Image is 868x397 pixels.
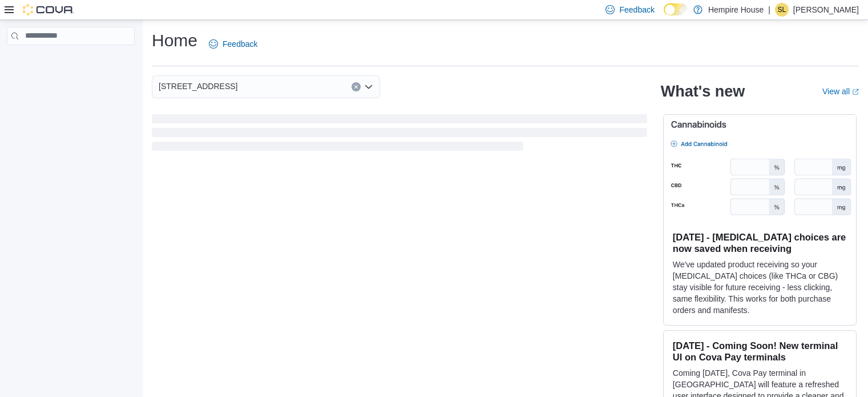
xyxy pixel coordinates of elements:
[352,82,361,91] button: Clear input
[673,231,847,254] h3: [DATE] - [MEDICAL_DATA] choices are now saved when receiving
[775,3,789,17] div: Sharlene Lochan
[159,79,237,93] span: [STREET_ADDRESS]
[152,117,647,153] span: Loading
[661,82,745,101] h2: What's new
[793,3,859,17] p: [PERSON_NAME]
[223,38,257,50] span: Feedback
[619,4,654,15] span: Feedback
[23,4,74,15] img: Cova
[822,87,859,96] a: View allExternal link
[778,3,786,17] span: SL
[673,259,847,316] p: We've updated product receiving so your [MEDICAL_DATA] choices (like THCa or CBG) stay visible fo...
[768,3,770,17] p: |
[204,33,262,55] a: Feedback
[7,47,135,75] nav: Complex example
[673,340,847,363] h3: [DATE] - Coming Soon! New terminal UI on Cova Pay terminals
[364,82,373,91] button: Open list of options
[852,89,859,95] svg: External link
[664,3,688,15] input: Dark Mode
[708,3,764,17] p: Hempire House
[152,29,197,52] h1: Home
[664,15,664,16] span: Dark Mode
